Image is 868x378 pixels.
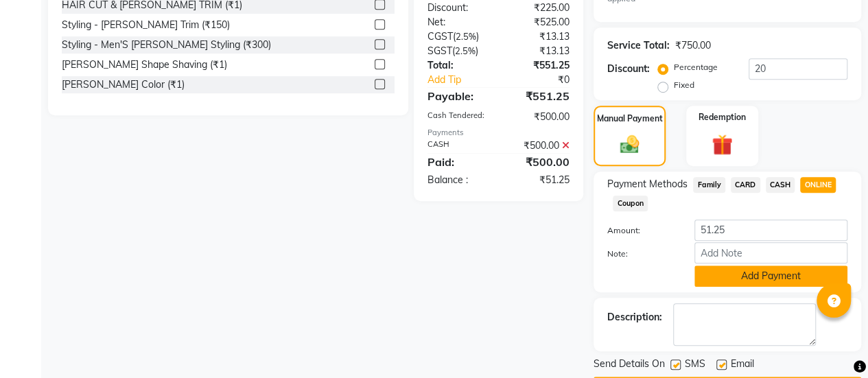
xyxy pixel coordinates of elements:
[607,177,688,191] span: Payment Methods
[613,196,648,211] span: Coupon
[607,38,670,53] div: Service Total:
[456,31,476,42] span: 2.5%
[62,58,227,72] div: [PERSON_NAME] Shape Shaving (₹1)
[597,113,663,125] label: Manual Payment
[694,220,847,241] input: Amount
[417,139,499,153] div: CASH
[455,45,476,56] span: 2.5%
[597,224,684,237] label: Amount:
[594,357,665,374] span: Send Details On
[614,133,646,155] img: _cash.svg
[427,45,452,57] span: SGST
[731,177,760,193] span: CARD
[694,242,847,263] input: Add Note
[675,38,711,53] div: ₹750.00
[512,73,580,87] div: ₹0
[417,58,499,73] div: Total:
[417,173,499,187] div: Balance :
[417,15,499,29] div: Net:
[498,29,580,44] div: ₹13.13
[498,154,580,170] div: ₹500.00
[427,127,570,139] div: Payments
[62,78,185,92] div: [PERSON_NAME] Color (₹1)
[417,29,499,44] div: ( )
[498,44,580,58] div: ₹13.13
[417,88,499,104] div: Payable:
[427,30,453,43] span: CGST
[766,177,795,193] span: CASH
[685,357,705,374] span: SMS
[417,110,499,124] div: Cash Tendered:
[607,310,662,324] div: Description:
[417,44,499,58] div: ( )
[417,154,499,170] div: Paid:
[694,265,847,287] button: Add Payment
[498,58,580,73] div: ₹551.25
[800,177,836,193] span: ONLINE
[62,18,230,32] div: Styling - [PERSON_NAME] Trim (₹150)
[417,73,512,87] a: Add Tip
[498,139,580,153] div: ₹500.00
[699,111,746,123] label: Redemption
[607,62,650,76] div: Discount:
[597,248,684,260] label: Note:
[693,177,725,193] span: Family
[674,79,694,91] label: Fixed
[498,88,580,104] div: ₹551.25
[62,38,271,52] div: Styling - Men'S [PERSON_NAME] Styling (₹300)
[731,357,754,374] span: Email
[417,1,499,15] div: Discount:
[498,15,580,29] div: ₹525.00
[705,132,739,157] img: _gift.svg
[498,1,580,15] div: ₹225.00
[498,110,580,124] div: ₹500.00
[674,61,718,73] label: Percentage
[498,173,580,187] div: ₹51.25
